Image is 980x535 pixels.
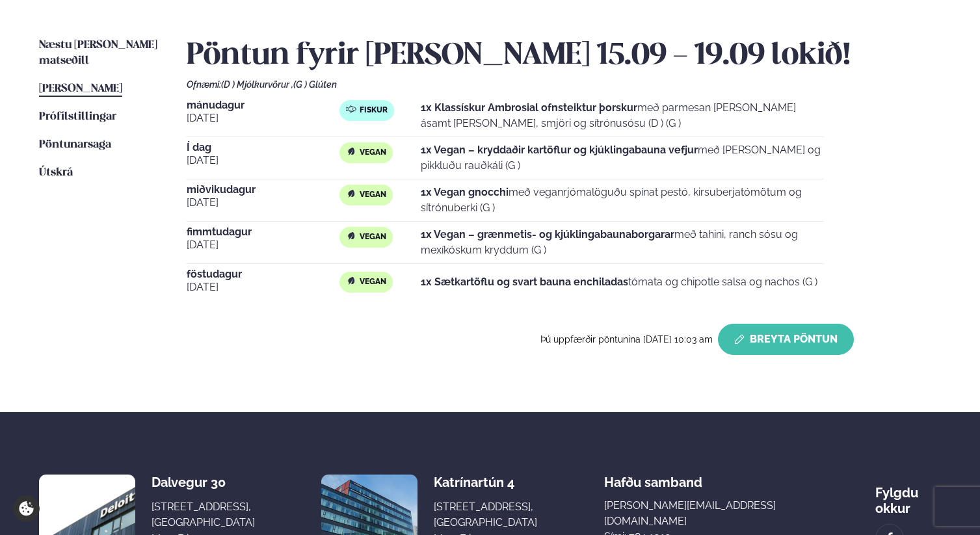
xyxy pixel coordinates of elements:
[39,81,122,97] a: [PERSON_NAME]
[421,186,509,198] strong: 1x Vegan gnocchi
[421,228,674,241] strong: 1x Vegan – grænmetis- og kjúklingabaunaborgarar
[187,280,339,295] span: [DATE]
[346,189,356,199] img: Vegan.svg
[875,475,941,516] div: Fylgdu okkur
[152,475,255,490] div: Dalvegur 30
[421,185,824,216] p: með veganrjómalöguðu spínat pestó, kirsuberjatómötum og sítrónuberki (G )
[421,142,824,174] p: með [PERSON_NAME] og pikkluðu rauðkáli (G )
[39,83,122,94] span: [PERSON_NAME]
[187,111,339,126] span: [DATE]
[39,137,111,153] a: Pöntunarsaga
[39,109,116,125] a: Prófílstillingar
[293,79,337,90] span: (G ) Glúten
[187,153,339,168] span: [DATE]
[221,79,293,90] span: (D ) Mjólkurvörur ,
[346,146,356,157] img: Vegan.svg
[540,334,713,345] span: Þú uppfærðir pöntunina [DATE] 10:03 am
[604,464,702,490] span: Hafðu samband
[421,100,824,131] p: með parmesan [PERSON_NAME] ásamt [PERSON_NAME], smjöri og sítrónusósu (D ) (G )
[360,277,386,287] span: Vegan
[421,276,628,288] strong: 1x Sætkartöflu og svart bauna enchiladas
[187,38,941,74] h2: Pöntun fyrir [PERSON_NAME] 15.09 - 19.09 lokið!
[434,475,537,490] div: Katrínartún 4
[421,101,637,114] strong: 1x Klassískur Ambrosial ofnsteiktur þorskur
[421,144,698,156] strong: 1x Vegan – kryddaðir kartöflur og kjúklingabauna vefjur
[346,276,356,286] img: Vegan.svg
[360,232,386,242] span: Vegan
[421,227,824,258] p: með tahini, ranch sósu og mexíkóskum kryddum (G )
[187,100,339,111] span: mánudagur
[360,148,386,158] span: Vegan
[39,167,73,178] span: Útskrá
[346,231,356,241] img: Vegan.svg
[187,237,339,253] span: [DATE]
[421,274,817,290] p: tómata og chipotle salsa og nachos (G )
[39,38,161,69] a: Næstu [PERSON_NAME] matseðill
[187,79,941,90] div: Ofnæmi:
[718,324,854,355] button: Breyta Pöntun
[187,185,339,195] span: miðvikudagur
[152,499,255,530] div: [STREET_ADDRESS], [GEOGRAPHIC_DATA]
[360,105,388,116] span: Fiskur
[434,499,537,530] div: [STREET_ADDRESS], [GEOGRAPHIC_DATA]
[187,269,339,280] span: föstudagur
[187,227,339,237] span: fimmtudagur
[39,165,73,181] a: Útskrá
[604,498,809,529] a: [PERSON_NAME][EMAIL_ADDRESS][DOMAIN_NAME]
[187,195,339,211] span: [DATE]
[360,190,386,200] span: Vegan
[13,495,40,522] a: Cookie settings
[39,111,116,122] span: Prófílstillingar
[39,40,157,66] span: Næstu [PERSON_NAME] matseðill
[187,142,339,153] span: Í dag
[346,104,356,114] img: fish.svg
[39,139,111,150] span: Pöntunarsaga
